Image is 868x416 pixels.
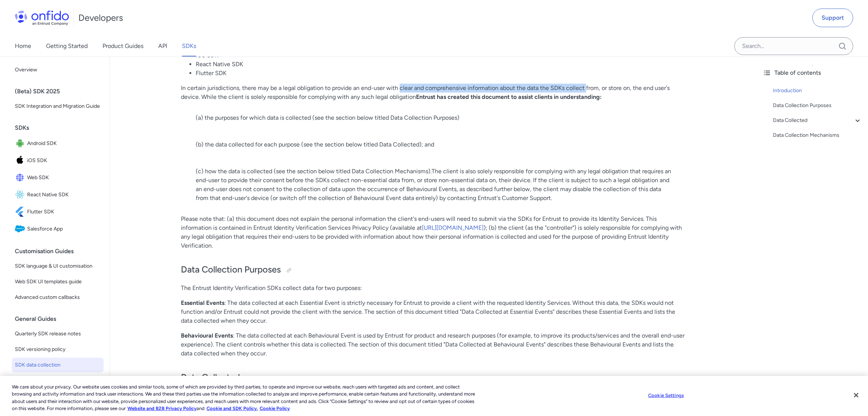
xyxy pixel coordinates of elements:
[15,329,101,338] span: Quarterly SDK release notes
[734,37,853,55] input: Onfido search input field
[12,342,104,357] a: SDK versioning policy
[260,406,290,411] a: Cookie Policy
[158,36,167,57] a: API
[773,86,862,95] a: Introduction
[181,264,686,276] h2: Data Collection Purposes
[12,135,104,152] a: IconAndroid SDKAndroid SDK
[773,101,862,110] a: Data Collection Purposes
[12,290,104,305] a: Advanced custom callbacks
[15,244,107,259] div: Customisation Guides
[127,406,196,411] a: More information about our cookie policy., opens in a new tab
[27,138,101,149] span: Android SDK
[196,113,671,122] p: (a) the purposes for which data is collected (see the section below titled Data Collection Purposes)
[773,131,862,140] a: Data Collection Mechanisms
[848,387,864,403] button: Close
[12,152,104,169] a: IconiOS SDKiOS SDK
[181,332,233,339] strong: Behavioural Events
[12,358,104,373] a: SDK data collection
[12,326,104,341] a: Quarterly SDK release notes
[12,221,104,237] a: IconSalesforce AppSalesforce App
[103,36,143,57] a: Product Guides
[181,299,224,306] strong: Essential Events
[78,12,123,24] h1: Developers
[416,93,602,100] strong: Entrust has created this document to assist clients in understanding:
[15,84,107,99] div: (Beta) SDK 2025
[181,84,686,101] p: In certain jurisdictions, there may be a legal obligation to provide an end-user with clear and c...
[12,259,104,274] a: SDK language & UI customisation
[643,388,689,403] button: Cookie Settings
[773,116,862,125] a: Data Collected
[15,277,101,286] span: Web SDK UI templates guide
[15,345,101,354] span: SDK versioning policy
[12,383,477,412] div: We care about your privacy. Our website uses cookies and similar tools, some of which are provide...
[15,102,101,111] span: SDK Integration and Migration Guide
[15,172,27,183] img: IconWeb SDK
[196,60,686,69] li: React Native SDK
[12,187,104,203] a: IconReact Native SDKReact Native SDK
[27,190,101,200] span: React Native SDK
[27,207,101,217] span: Flutter SDK
[12,274,104,289] a: Web SDK UI templates guide
[15,65,101,74] span: Overview
[196,167,671,203] p: (c) how the data is collected (see the section below titled Data Collection Mechanisms).The clien...
[15,120,107,135] div: SDKs
[181,371,686,384] h2: Data Collected
[15,262,101,271] span: SDK language & UI customisation
[15,224,27,234] img: IconSalesforce App
[15,155,27,166] img: IconiOS SDK
[15,361,101,370] span: SDK data collection
[196,140,671,149] p: (b) the data collected for each purpose (see the section below titled Data Collected); and
[182,36,196,57] a: SDKs
[181,299,686,325] p: : The data collected at each Essential Event is strictly necessary for Entrust to provide a clien...
[27,172,101,183] span: Web SDK
[27,155,101,166] span: iOS SDK
[27,224,101,234] span: Salesforce App
[181,215,686,250] p: Please note that: (a) this document does not explain the personal information the client's end-us...
[763,68,862,77] div: Table of contents
[196,69,686,78] li: Flutter SDK
[12,204,104,220] a: IconFlutter SDKFlutter SDK
[15,138,27,149] img: IconAndroid SDK
[181,331,686,358] p: : The data collected at each Behavioural Event is used by Entrust for product and research purpos...
[12,373,104,397] a: Integrating the Web SDK in webviews
[15,36,31,57] a: Home
[46,36,88,57] a: Getting Started
[181,284,686,293] p: The Entrust Identity Verification SDKs collect data for two purposes:
[12,99,104,114] a: SDK Integration and Migration Guide
[15,312,107,326] div: General Guides
[12,62,104,77] a: Overview
[15,207,27,217] img: IconFlutter SDK
[422,224,484,231] a: [URL][DOMAIN_NAME]
[15,190,27,200] img: IconReact Native SDK
[12,170,104,186] a: IconWeb SDKWeb SDK
[207,406,258,411] a: Cookie and SDK Policy.
[15,10,69,25] img: Onfido Logo
[812,9,853,27] a: Support
[15,293,101,302] span: Advanced custom callbacks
